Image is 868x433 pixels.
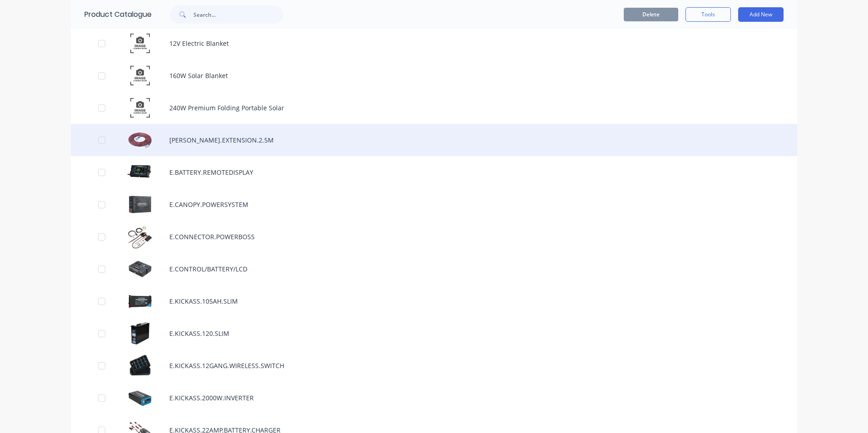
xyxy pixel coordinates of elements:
[71,253,797,285] div: E.CONTROL/BATTERY/LCDE.CONTROL/BATTERY/LCD
[624,8,678,21] button: Delete
[71,156,797,188] div: E.BATTERY.REMOTEDISPLAYE.BATTERY.REMOTEDISPLAY
[71,285,797,317] div: E.KICKASS.105AH.SLIME.KICKASS.105AH.SLIM
[71,59,797,92] div: 160W Solar Blanket160W Solar Blanket
[686,7,731,22] button: Tools
[71,317,797,349] div: E.KICKASS.120.SLIME.KICKASS.120.SLIM
[71,124,797,156] div: E.ANDERSON.EXTENSION.2.5M[PERSON_NAME].EXTENSION.2.5M
[71,349,797,382] div: E.KICKASS.12GANG.WIRELESS.SWITCHE.KICKASS.12GANG.WIRELESS.SWITCH
[71,382,797,414] div: E.KICKASS.2000W.INVERTERE.KICKASS.2000W.INVERTER
[71,188,797,221] div: E.CANOPY.POWERSYSTEME.CANOPY.POWERSYSTEM
[71,92,797,124] div: 240W Premium Folding Portable Solar240W Premium Folding Portable Solar
[193,5,283,24] input: Search...
[738,7,784,22] button: Add New
[71,27,797,59] div: 12V Electric Blanket12V Electric Blanket
[71,221,797,253] div: E.CONNECTOR.POWERBOSSE.CONNECTOR.POWERBOSS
